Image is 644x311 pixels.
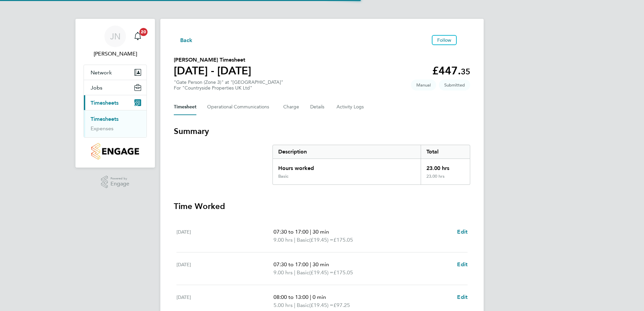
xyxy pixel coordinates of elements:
div: Total [421,145,470,159]
a: Edit [457,261,468,269]
div: [DATE] [176,261,273,277]
img: countryside-properties-logo-retina.png [91,143,139,160]
span: 08:00 to 13:00 [273,294,309,300]
div: Timesheets [84,110,147,137]
span: (£19.45) = [309,237,333,243]
button: Jobs [84,80,147,95]
span: Jobs [91,84,102,91]
button: Timesheets Menu [459,38,470,42]
span: 30 min [313,229,329,235]
span: 20 [139,28,148,36]
span: (£19.45) = [309,269,333,276]
button: Back [174,36,193,44]
span: This timesheet was manually created. [411,79,436,91]
h1: [DATE] - [DATE] [174,64,251,77]
h3: Summary [174,126,470,137]
span: Powered by [110,176,129,181]
a: Powered byEngage [101,176,130,188]
span: JN [110,32,121,41]
a: Go to home page [84,143,147,160]
span: 30 min [313,261,329,268]
span: Network [91,69,112,76]
button: Operational Communications [207,99,272,115]
span: Follow [437,37,451,43]
span: Basic [297,236,309,244]
button: Activity Logs [336,99,365,115]
div: 23.00 hrs [421,159,470,174]
span: 0 min [313,294,326,300]
span: £97.25 [333,302,350,308]
span: 5.00 hrs [273,302,293,308]
button: Timesheets [84,95,147,110]
span: £175.05 [333,269,353,276]
span: 07:30 to 17:00 [273,229,309,235]
div: 23.00 hrs [421,174,470,184]
app-decimal: £447. [432,64,470,77]
div: Basic [278,174,288,179]
a: Edit [457,293,468,301]
span: Joe Nicklin [84,50,147,58]
span: 9.00 hrs [273,269,293,276]
a: Expenses [91,125,114,132]
h3: Time Worked [174,201,470,212]
button: Details [310,99,326,115]
span: | [294,237,295,243]
button: Network [84,65,147,80]
button: Charge [283,99,299,115]
span: 35 [461,67,470,76]
button: Timesheet [174,99,196,115]
span: Timesheets [91,100,119,106]
span: 07:30 to 17:00 [273,261,309,268]
span: Edit [457,294,468,300]
div: For "Countryside Properties UK Ltd" [174,85,283,91]
span: | [310,261,311,268]
span: | [294,269,295,276]
div: Summary [272,145,470,185]
span: Edit [457,229,468,235]
div: Hours worked [273,159,421,174]
a: JN[PERSON_NAME] [84,26,147,58]
span: | [294,302,295,308]
span: | [310,229,311,235]
span: Back [180,36,193,44]
span: £175.05 [333,237,353,243]
span: (£19.45) = [309,302,333,308]
nav: Main navigation [75,19,155,168]
span: Edit [457,261,468,268]
span: Engage [110,181,129,187]
a: 20 [131,26,144,47]
span: This timesheet is Submitted. [439,79,470,91]
span: Basic [297,269,309,277]
h2: [PERSON_NAME] Timesheet [174,56,251,64]
a: Edit [457,228,468,236]
a: Timesheets [91,116,119,122]
span: 9.00 hrs [273,237,293,243]
span: | [310,294,311,300]
div: "Gate Person (Zone 3)" at "[GEOGRAPHIC_DATA]" [174,79,283,91]
div: [DATE] [176,228,273,244]
div: Description [273,145,421,159]
span: Basic [297,301,309,309]
div: [DATE] [176,293,273,309]
button: Follow [432,35,457,45]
